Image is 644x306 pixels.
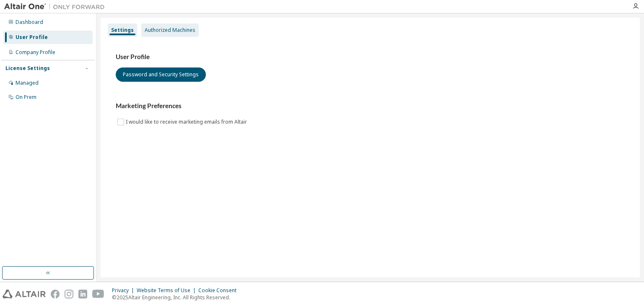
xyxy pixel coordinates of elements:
[116,53,625,61] h3: User Profile
[126,117,249,127] label: I would like to receive marketing emails from Altair
[116,102,625,110] h3: Marketing Preferences
[198,287,241,294] div: Cookie Consent
[145,27,195,34] div: Authorized Machines
[16,49,55,56] div: Company Profile
[116,67,206,82] button: Password and Security Settings
[5,65,50,72] div: License Settings
[4,3,109,11] img: Altair One
[51,290,60,298] img: facebook.svg
[112,294,241,301] p: © 2025 Altair Engineering, Inc. All Rights Reserved.
[112,287,137,294] div: Privacy
[16,34,48,41] div: User Profile
[78,290,87,298] img: linkedin.svg
[111,27,134,34] div: Settings
[3,290,46,298] img: altair_logo.svg
[16,19,43,26] div: Dashboard
[137,287,198,294] div: Website Terms of Use
[16,94,36,101] div: On Prem
[65,290,73,298] img: instagram.svg
[16,80,39,86] div: Managed
[92,290,104,298] img: youtube.svg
